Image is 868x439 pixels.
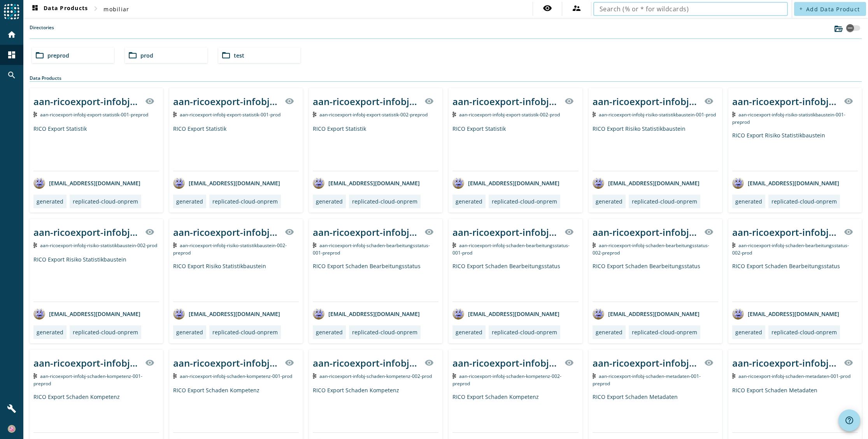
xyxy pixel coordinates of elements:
[452,356,559,369] div: aan-ricoexport-infobj-schaden-kompetenz-002-_stage_
[33,373,37,379] img: Kafka Topic: aan-ricoexport-infobj-schaden-kompetenz-001-preprod
[7,50,16,60] mat-icon: dashboard
[732,177,744,189] img: avatar
[452,373,456,379] img: Kafka Topic: aan-ricoexport-infobj-schaden-kompetenz-002-preprod
[91,4,100,13] mat-icon: chevron_right
[173,177,185,189] img: avatar
[33,112,37,117] img: Kafka Topic: aan-ricoexport-infobj-export-statistik-001-preprod
[173,386,299,432] div: RICO Export Schaden Kompetenz
[33,356,140,369] div: aan-ricoexport-infobj-schaden-kompetenz-001-_stage_
[313,95,420,108] div: aan-ricoexport-infobj-export-statistik-002-_stage_
[4,4,19,19] img: spoud-logo.svg
[452,373,561,387] span: Kafka Topic: aan-ricoexport-infobj-schaden-kompetenz-002-preprod
[33,226,140,239] div: aan-ricoexport-infobj-risiko-statistikbaustein-002-_stage_
[145,227,154,237] mat-icon: visibility
[593,308,604,320] img: avatar
[27,2,91,16] button: Data Products
[352,328,417,336] div: replicated-cloud-onprem
[313,125,438,171] div: RICO Export Statistik
[173,308,185,320] img: avatar
[7,30,16,39] mat-icon: home
[173,308,280,320] div: [EMAIL_ADDRESS][DOMAIN_NAME]
[772,328,837,336] div: replicated-cloud-onprem
[47,52,69,59] span: preprod
[173,112,177,117] img: Kafka Topic: aan-ricoexport-infobj-export-statistik-001-prod
[145,97,154,106] mat-icon: visibility
[103,5,129,13] span: mobiliar
[565,227,574,237] mat-icon: visibility
[593,226,700,239] div: aan-ricoexport-infobj-schaden-bearbeitungsstatus-002-_stage_
[452,242,570,256] span: Kafka Topic: aan-ricoexport-infobj-schaden-bearbeitungsstatus-001-prod
[33,95,140,108] div: aan-ricoexport-infobj-export-statistik-001-_stage_
[593,112,596,117] img: Kafka Topic: aan-ricoexport-infobj-risiko-statistikbaustein-001-prod
[452,242,456,248] img: Kafka Topic: aan-ricoexport-infobj-schaden-bearbeitungsstatus-001-prod
[845,416,854,425] mat-icon: help_outline
[313,308,420,320] div: [EMAIL_ADDRESS][DOMAIN_NAME]
[732,242,736,248] img: Kafka Topic: aan-ricoexport-infobj-schaden-bearbeitungsstatus-002-prod
[173,373,177,379] img: Kafka Topic: aan-ricoexport-infobj-schaden-kompetenz-001-prod
[176,198,203,205] div: generated
[452,177,559,189] div: [EMAIL_ADDRESS][DOMAIN_NAME]
[844,227,853,237] mat-icon: visibility
[313,177,324,189] img: avatar
[180,111,281,118] span: Kafka Topic: aan-ricoexport-infobj-export-statistik-001-prod
[180,373,292,379] span: Kafka Topic: aan-ricoexport-infobj-schaden-kompetenz-001-prod
[732,132,858,171] div: RICO Export Risiko Statistikbaustein
[313,242,430,256] span: Kafka Topic: aan-ricoexport-infobj-schaden-bearbeitungsstatus-001-preprod
[452,226,559,239] div: aan-ricoexport-infobj-schaden-bearbeitungsstatus-001-_stage_
[794,2,866,16] button: Add Data Product
[632,198,697,205] div: replicated-cloud-onprem
[593,125,718,171] div: RICO Export Risiko Statistikbaustein
[593,393,718,432] div: RICO Export Schaden Metadaten
[33,393,159,432] div: RICO Export Schaden Kompetenz
[593,242,710,256] span: Kafka Topic: aan-ricoexport-infobj-schaden-bearbeitungsstatus-002-preprod
[285,97,294,106] mat-icon: visibility
[452,393,578,432] div: RICO Export Schaden Kompetenz
[73,198,138,205] div: replicated-cloud-onprem
[704,227,714,237] mat-icon: visibility
[128,51,137,60] mat-icon: folder_open
[37,328,63,336] div: generated
[212,328,278,336] div: replicated-cloud-onprem
[30,75,862,82] div: Data Products
[593,308,700,320] div: [EMAIL_ADDRESS][DOMAIN_NAME]
[732,386,858,432] div: RICO Export Schaden Metadaten
[735,198,762,205] div: generated
[732,308,839,320] div: [EMAIL_ADDRESS][DOMAIN_NAME]
[30,4,40,14] mat-icon: dashboard
[33,373,142,387] span: Kafka Topic: aan-ricoexport-infobj-schaden-kompetenz-001-preprod
[732,95,839,108] div: aan-ricoexport-infobj-risiko-statistikbaustein-001-_stage_
[732,262,858,302] div: RICO Export Schaden Bearbeitungsstatus
[593,373,701,387] span: Kafka Topic: aan-ricoexport-infobj-schaden-metadaten-001-preprod
[732,373,736,379] img: Kafka Topic: aan-ricoexport-infobj-schaden-metadaten-001-prod
[424,227,434,237] mat-icon: visibility
[806,5,860,13] span: Add Data Product
[632,328,697,336] div: replicated-cloud-onprem
[732,226,839,239] div: aan-ricoexport-infobj-schaden-bearbeitungsstatus-002-_stage_
[352,198,417,205] div: replicated-cloud-onprem
[456,198,482,205] div: generated
[452,112,456,117] img: Kafka Topic: aan-ricoexport-infobj-export-statistik-002-prod
[33,308,45,320] img: avatar
[30,4,88,14] span: Data Products
[593,177,604,189] img: avatar
[596,328,623,336] div: generated
[452,308,464,320] img: avatar
[565,358,574,367] mat-icon: visibility
[145,358,154,367] mat-icon: visibility
[735,328,762,336] div: generated
[452,177,464,189] img: avatar
[492,198,557,205] div: replicated-cloud-onprem
[33,177,140,189] div: [EMAIL_ADDRESS][DOMAIN_NAME]
[732,242,849,256] span: Kafka Topic: aan-ricoexport-infobj-schaden-bearbeitungsstatus-002-prod
[234,52,244,59] span: test
[35,51,44,60] mat-icon: folder_open
[100,2,132,16] button: mobiliar
[313,373,316,379] img: Kafka Topic: aan-ricoexport-infobj-schaden-kompetenz-002-prod
[313,386,438,432] div: RICO Export Schaden Kompetenz
[221,51,231,60] mat-icon: folder_open
[33,256,159,302] div: RICO Export Risiko Statistikbaustein
[313,308,324,320] img: avatar
[424,358,434,367] mat-icon: visibility
[599,111,716,118] span: Kafka Topic: aan-ricoexport-infobj-risiko-statistikbaustein-001-prod
[543,4,552,13] mat-icon: visibility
